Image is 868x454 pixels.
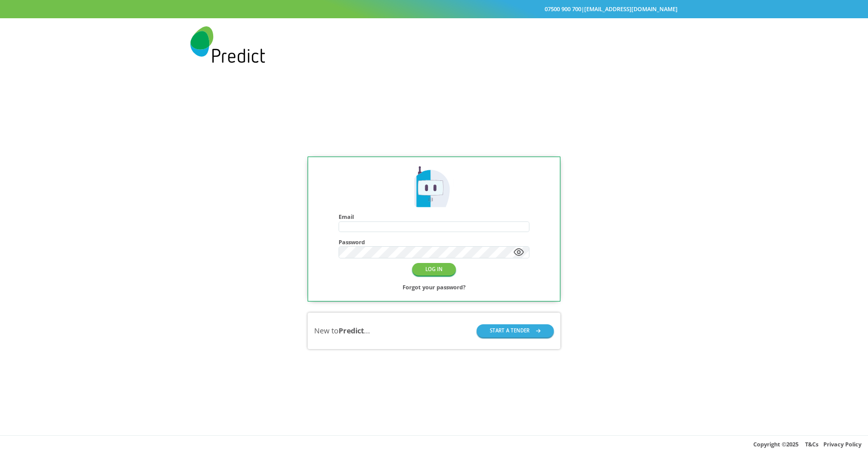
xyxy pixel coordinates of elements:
a: T&Cs [805,440,818,448]
button: LOG IN [412,263,456,276]
b: Predict [339,326,364,335]
h4: Password [339,239,529,245]
a: [EMAIL_ADDRESS][DOMAIN_NAME] [584,5,678,13]
img: Predict Mobile [411,165,457,210]
a: Forgot your password? [403,282,465,293]
div: New to ... [314,326,370,336]
h4: Email [339,213,529,220]
a: Privacy Policy [823,440,861,448]
a: 07500 900 700 [545,5,581,13]
img: Predict Mobile [190,26,265,63]
div: | [190,4,678,15]
button: START A TENDER [477,324,554,337]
